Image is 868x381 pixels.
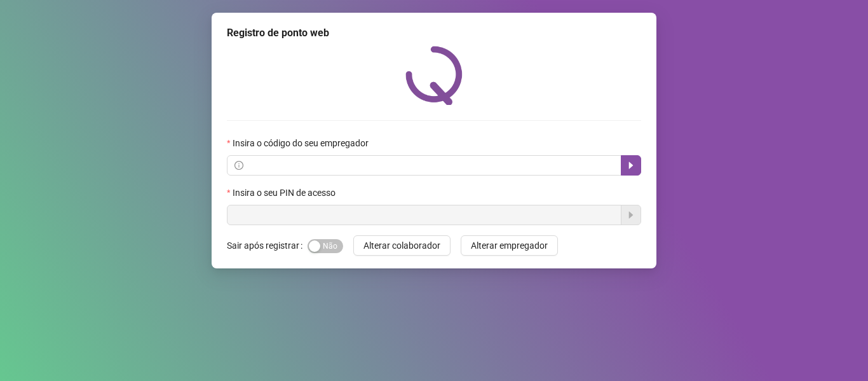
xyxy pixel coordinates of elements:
button: Alterar empregador [461,235,558,256]
label: Sair após registrar [227,235,308,256]
span: caret-right [626,160,636,170]
label: Insira o código do seu empregador [227,136,377,150]
img: QRPoint [405,46,463,105]
span: info-circle [234,161,243,170]
span: Alterar empregador [471,239,548,253]
label: Insira o seu PIN de acesso [227,186,344,200]
button: Alterar colaborador [353,235,451,256]
span: Alterar colaborador [363,239,440,253]
div: Registro de ponto web [227,25,641,41]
